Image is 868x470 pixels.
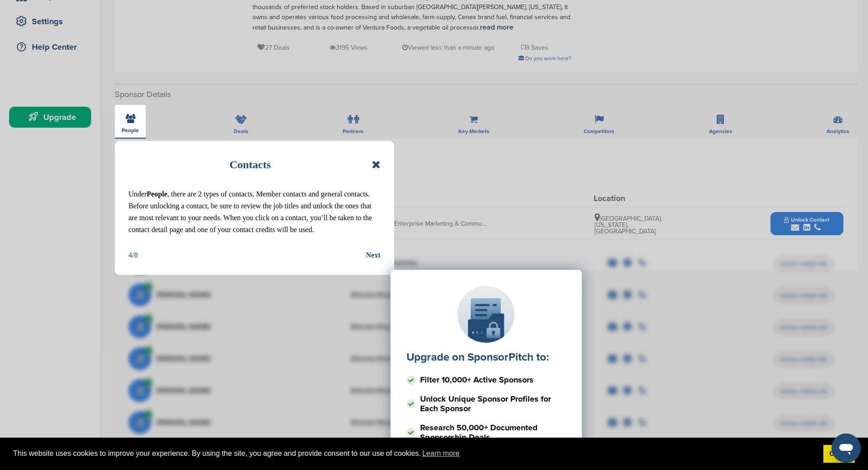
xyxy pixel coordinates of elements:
span: This website uses cookies to improve your experience. By using the site, you agree and provide co... [13,447,816,460]
b: People [147,190,167,198]
a: learn more about cookies [421,447,461,460]
li: Unlock Unique Sponsor Profiles for Each Sponsor [406,391,566,417]
p: Under , there are 2 types of contacts. Member contacts and general contacts. Before unlocking a c... [128,188,380,236]
label: Upgrade on SponsorPitch to: [406,351,549,364]
iframe: Button to launch messaging window [832,434,861,463]
li: Research 50,000+ Documented Sponsorship Deals [406,420,566,445]
h1: Contacts [230,155,271,175]
li: Filter 10,000+ Active Sponsors [406,372,566,388]
a: dismiss cookie message [823,445,855,463]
